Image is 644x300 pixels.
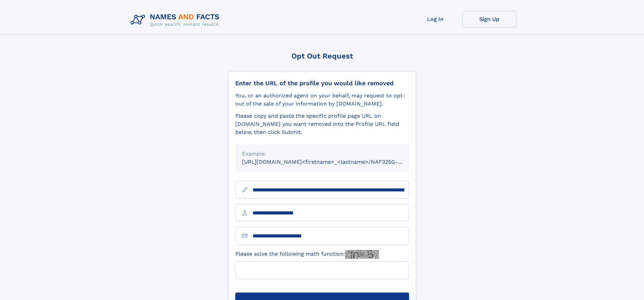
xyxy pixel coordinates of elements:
div: Enter the URL of the profile you would like removed [235,79,409,87]
label: Please solve the following math function: [235,250,379,259]
a: Sign Up [462,11,517,27]
div: Opt Out Request [228,52,416,60]
small: [URL][DOMAIN_NAME]<firstname>_<lastname>/NAF325G-xxxxxxxx [242,159,422,165]
img: Logo Names and Facts [128,11,225,29]
div: You, or an authorized agent on your behalf, may request to opt-out of the sale of your informatio... [235,92,409,108]
a: Log In [408,11,462,27]
div: Example: [242,150,402,158]
div: Please copy and paste the specific profile page URL on [DOMAIN_NAME] you want removed into the Pr... [235,112,409,136]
